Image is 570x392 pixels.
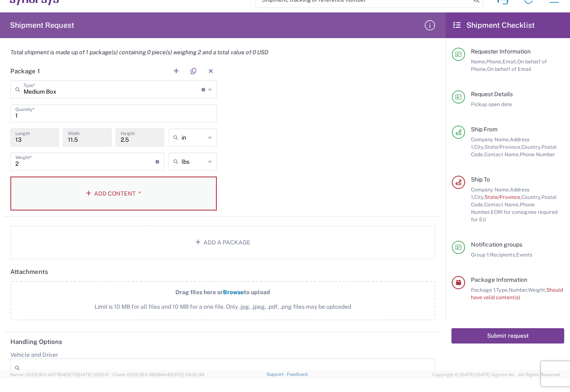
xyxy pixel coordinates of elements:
[471,252,490,258] span: Group 1:
[496,287,509,293] span: Type,
[10,20,74,30] h2: Shipment Request
[10,225,435,259] button: Add a Package
[486,58,502,65] span: Phone,
[471,126,497,133] span: Ship From
[516,252,532,258] span: Events
[432,371,560,378] span: Copyright © [DATE]-[DATE] Agistix Inc., All Rights Reserved
[10,338,62,346] h2: Handling Options
[471,287,496,293] span: Package 1:
[453,20,535,30] h2: Shipment Checklist
[471,241,522,248] span: Notification groups
[10,372,109,377] span: Server: 2025.18.0-dd719145275
[471,186,510,193] span: Company Name,
[484,151,520,157] span: Contact Name,
[528,287,546,293] span: Weight,
[471,101,512,107] span: Pickup open date
[471,58,486,65] span: Name,
[10,67,40,75] h2: Package 1
[170,372,204,377] span: [DATE] 09:32:48
[112,372,204,377] span: Client: 2025.18.0-9839db4
[451,328,564,344] button: Submit request
[10,177,217,211] button: Add Content*
[471,48,531,55] span: Requester Information
[29,302,417,311] span: Limit is 10 MB for all files and 10 MB for a one file. Only .jpg, .jpeg, .pdf, .png files may be ...
[490,252,516,258] span: Recipients,
[287,372,308,377] a: Feedback
[509,287,528,293] span: Number,
[4,49,274,56] em: Total shipment is made up of 1 package(s) containing 0 piece(s) weighing 2 and a total value of 0...
[471,91,513,97] span: Request Details
[10,351,58,358] label: Vehicle and Driver
[244,289,270,295] span: to upload
[485,144,521,150] span: State/Province,
[267,372,287,377] a: Support
[521,194,541,200] span: Country,
[474,194,485,200] span: City,
[10,268,48,276] h2: Attachments
[175,289,223,295] span: Drag files here or
[521,144,541,150] span: Country,
[502,58,517,65] span: Email,
[78,372,109,377] span: [DATE] 09:51:11
[471,209,558,223] span: EORI for consignee required for EU
[487,66,531,72] span: On behalf of Email
[471,276,527,283] span: Package Information
[485,194,521,200] span: State/Province,
[471,136,510,143] span: Company Name,
[223,289,244,295] span: Browse
[474,144,485,150] span: City,
[471,176,490,183] span: Ship To
[520,151,555,157] span: Phone Number
[484,201,520,208] span: Contact Name,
